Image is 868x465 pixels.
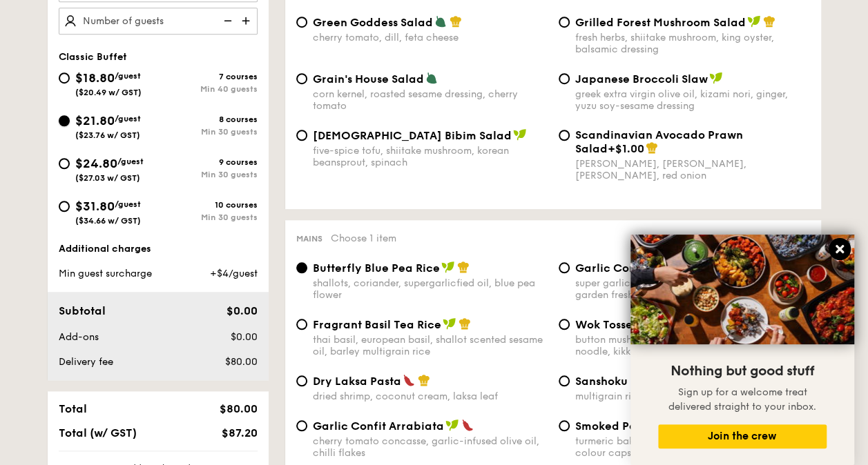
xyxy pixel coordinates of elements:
[59,201,70,212] input: $31.80/guest($34.66 w/ GST)10 coursesMin 30 guests
[224,356,257,368] span: $80.00
[216,8,237,34] img: icon-reduce.1d2dbef1.svg
[575,128,743,155] span: Scandinavian Avocado Prawn Salad
[230,331,257,343] span: $0.00
[115,71,141,81] span: /guest
[59,51,127,63] span: Classic Buffet
[296,262,307,273] input: Butterfly Blue Pea Riceshallots, coriander, supergarlicfied oil, blue pea flower
[158,200,258,210] div: 10 courses
[575,375,707,388] span: Sanshoku Steamed Rice
[513,128,527,141] img: icon-vegan.f8ff3823.svg
[59,402,87,415] span: Total
[59,304,106,317] span: Subtotal
[671,363,814,379] span: Nothing but good stuff
[59,356,113,368] span: Delivery fee
[59,8,258,34] input: Number of guests
[158,84,258,94] div: Min 40 guests
[559,319,570,330] input: Wok Tossed Chow Meinbutton mushroom, tricolour capsicum, cripsy egg noodle, kikkoman, super garli...
[75,130,140,140] span: ($23.76 w/ GST)
[459,317,471,330] img: icon-chef-hat.a58ddaea.svg
[313,318,441,331] span: Fragrant Basil Tea Rice
[296,420,307,431] input: Garlic Confit Arrabiatacherry tomato concasse, garlic-infused olive oil, chilli flakes
[441,261,455,273] img: icon-vegan.f8ff3823.svg
[75,156,117,171] span: $24.80
[658,424,827,448] button: Join the crew
[434,15,447,28] img: icon-vegetarian.fe4039eb.svg
[403,374,415,386] img: icon-spicy.37a8142b.svg
[829,238,851,260] button: Close
[575,158,810,181] div: [PERSON_NAME], [PERSON_NAME], [PERSON_NAME], red onion
[608,142,644,155] span: +$1.00
[158,72,258,81] div: 7 courses
[158,115,258,124] div: 8 courses
[313,419,444,433] span: Garlic Confit Arrabiata
[575,72,708,86] span: Japanese Broccoli Slaw
[59,72,70,83] input: $18.80/guest($20.49 w/ GST)7 coursesMin 40 guests
[559,73,570,84] input: Japanese Broccoli Slawgreek extra virgin olive oil, kizami nori, ginger, yuzu soy-sesame dressing
[237,8,258,34] img: icon-add.58712e84.svg
[219,402,257,415] span: $80.00
[59,115,70,126] input: $21.80/guest($23.76 w/ GST)8 coursesMin 30 guests
[313,261,440,275] span: Butterfly Blue Pea Rice
[331,232,396,244] span: Choose 1 item
[443,317,456,330] img: icon-vegan.f8ff3823.svg
[75,173,140,183] span: ($27.03 w/ GST)
[59,242,258,256] div: Additional charges
[575,334,810,357] div: button mushroom, tricolour capsicum, cripsy egg noodle, kikkoman, super garlicfied oil
[313,32,548,43] div: cherry tomato, dill, feta cheese
[313,277,548,301] div: shallots, coriander, supergarlicfied oil, blue pea flower
[418,374,430,386] img: icon-chef-hat.a58ddaea.svg
[575,16,746,29] span: Grilled Forest Mushroom Salad
[668,386,816,413] span: Sign up for a welcome treat delivered straight to your inbox.
[313,88,548,112] div: corn kernel, roasted sesame dressing, cherry tomato
[575,318,704,331] span: Wok Tossed Chow Mein
[763,15,775,28] img: icon-chef-hat.a58ddaea.svg
[117,157,144,166] span: /guest
[313,334,548,357] div: thai basil, european basil, shallot scented sesame oil, barley multigrain rice
[158,170,258,179] div: Min 30 guests
[158,157,258,167] div: 9 courses
[59,158,70,169] input: $24.80/guest($27.03 w/ GST)9 coursesMin 30 guests
[630,235,854,344] img: DSC07876-Edit02-Large.jpeg
[296,234,322,244] span: Mains
[559,17,570,28] input: Grilled Forest Mushroom Saladfresh herbs, shiitake mushroom, king oyster, balsamic dressing
[75,113,115,128] span: $21.80
[461,419,474,431] img: icon-spicy.37a8142b.svg
[559,375,570,386] input: Sanshoku Steamed Ricemultigrain rice, roasted black soybean
[115,199,141,209] span: /guest
[115,114,141,123] span: /guest
[59,426,137,439] span: Total (w/ GST)
[313,390,548,402] div: dried shrimp, coconut cream, laksa leaf
[313,16,433,29] span: Green Goddess Salad
[575,32,810,55] div: fresh herbs, shiitake mushroom, king oyster, balsamic dressing
[575,390,810,402] div: multigrain rice, roasted black soybean
[313,145,548,168] div: five-spice tofu, shiitake mushroom, korean beansprout, spinach
[158,127,258,137] div: Min 30 guests
[296,375,307,386] input: Dry Laksa Pastadried shrimp, coconut cream, laksa leaf
[75,199,115,214] span: $31.80
[296,130,307,141] input: [DEMOGRAPHIC_DATA] Bibim Saladfive-spice tofu, shiitake mushroom, korean beansprout, spinach
[425,72,438,84] img: icon-vegetarian.fe4039eb.svg
[559,130,570,141] input: Scandinavian Avocado Prawn Salad+$1.00[PERSON_NAME], [PERSON_NAME], [PERSON_NAME], red onion
[313,435,548,459] div: cherry tomato concasse, garlic-infused olive oil, chilli flakes
[226,304,257,317] span: $0.00
[559,262,570,273] input: Garlic Confit Aglio Oliosuper garlicfied oil, slow baked cherry tomatoes, garden fresh thyme
[313,72,424,86] span: Grain's House Salad
[747,15,761,28] img: icon-vegan.f8ff3823.svg
[450,15,462,28] img: icon-chef-hat.a58ddaea.svg
[296,73,307,84] input: Grain's House Saladcorn kernel, roasted sesame dressing, cherry tomato
[75,70,115,86] span: $18.80
[709,72,723,84] img: icon-vegan.f8ff3823.svg
[59,268,152,279] span: Min guest surcharge
[575,88,810,112] div: greek extra virgin olive oil, kizami nori, ginger, yuzu soy-sesame dressing
[296,17,307,28] input: Green Goddess Saladcherry tomato, dill, feta cheese
[221,426,257,439] span: $87.20
[646,141,658,154] img: icon-chef-hat.a58ddaea.svg
[75,216,141,226] span: ($34.66 w/ GST)
[296,319,307,330] input: Fragrant Basil Tea Ricethai basil, european basil, shallot scented sesame oil, barley multigrain ...
[457,261,470,273] img: icon-chef-hat.a58ddaea.svg
[575,277,810,301] div: super garlicfied oil, slow baked cherry tomatoes, garden fresh thyme
[445,419,459,431] img: icon-vegan.f8ff3823.svg
[575,419,693,433] span: Smoked Paprika Rice
[158,212,258,222] div: Min 30 guests
[313,129,512,142] span: [DEMOGRAPHIC_DATA] Bibim Salad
